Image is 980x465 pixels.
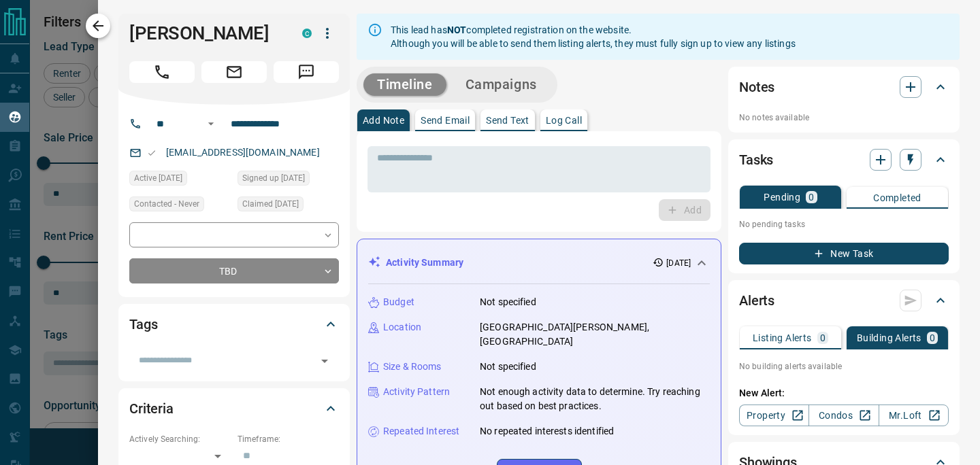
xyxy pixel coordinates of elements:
[203,116,219,132] button: Open
[857,333,921,343] p: Building Alerts
[480,360,536,374] p: Not specified
[238,171,339,190] div: Thu Oct 02 2025
[383,295,414,309] p: Budget
[480,424,614,438] p: No repeated interests identified
[134,171,182,185] span: Active [DATE]
[274,61,339,83] span: Message
[930,333,935,343] p: 0
[201,61,267,83] span: Email
[242,171,305,185] span: Signed up [DATE]
[480,295,536,309] p: Not specified
[421,116,470,125] p: Send Email
[739,76,774,98] h2: Notes
[129,398,174,419] h2: Criteria
[383,360,442,374] p: Size & Rooms
[739,284,949,317] div: Alerts
[486,116,529,125] p: Send Text
[739,71,949,103] div: Notes
[391,18,796,56] div: This lead has completed registration on the website. Although you will be able to send them listi...
[480,385,710,413] p: Not enough activity data to determine. Try reaching out based on best practices.
[739,149,773,171] h2: Tasks
[739,290,774,311] h2: Alerts
[129,61,195,83] span: Call
[808,192,814,202] p: 0
[166,147,320,158] a: [EMAIL_ADDRESS][DOMAIN_NAME]
[383,424,459,438] p: Repeated Interest
[129,171,231,190] div: Thu Oct 02 2025
[666,257,691,269] p: [DATE]
[739,243,949,264] button: New Task
[315,351,334,371] button: Open
[480,320,710,349] p: [GEOGRAPHIC_DATA][PERSON_NAME], [GEOGRAPHIC_DATA]
[129,308,339,341] div: Tags
[383,320,421,334] p: Location
[447,24,466,35] strong: NOT
[879,404,949,426] a: Mr.Loft
[808,404,879,426] a: Condos
[739,360,949,373] p: No building alerts available
[363,73,446,96] button: Timeline
[129,392,339,425] div: Criteria
[147,148,157,158] svg: Email Valid
[242,197,299,211] span: Claimed [DATE]
[134,197,199,211] span: Contacted - Never
[238,196,339,216] div: Thu Oct 02 2025
[546,116,582,125] p: Log Call
[452,73,551,96] button: Campaigns
[302,29,312,38] div: condos.ca
[820,333,826,343] p: 0
[238,433,339,445] p: Timeframe:
[363,116,404,125] p: Add Note
[753,333,812,343] p: Listing Alerts
[873,193,921,203] p: Completed
[129,313,157,335] h2: Tags
[129,22,282,44] h1: [PERSON_NAME]
[739,143,949,176] div: Tasks
[739,111,949,124] p: No notes available
[368,250,710,275] div: Activity Summary[DATE]
[764,192,800,202] p: Pending
[129,258,339,283] div: TBD
[383,385,450,399] p: Activity Pattern
[739,214,949,235] p: No pending tasks
[739,404,809,426] a: Property
[739,386,949,400] p: New Alert:
[129,433,231,445] p: Actively Searching:
[386,256,463,270] p: Activity Summary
